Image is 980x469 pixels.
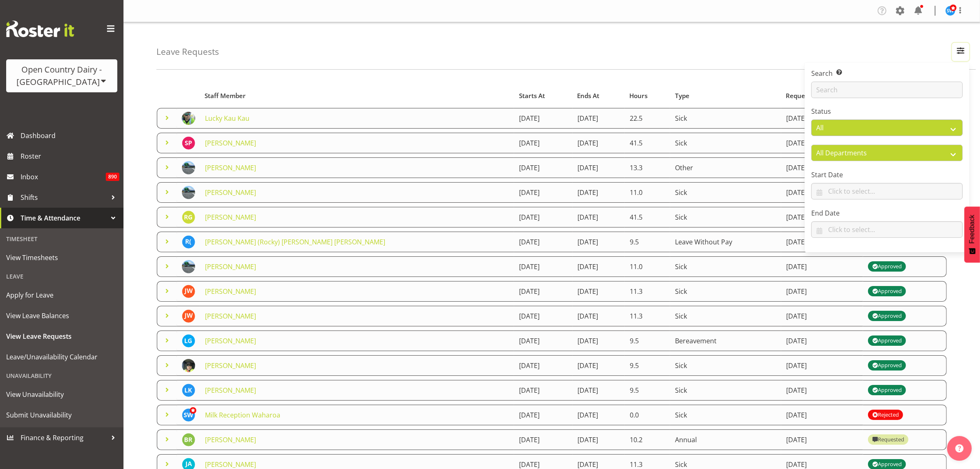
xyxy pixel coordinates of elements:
a: Milk Reception Waharoa [205,410,280,420]
td: Sick [670,306,781,326]
button: Feedback - Show survey [964,206,980,263]
span: Finance & Reporting [21,431,107,444]
td: [DATE] [573,108,625,129]
label: End Date [811,208,963,218]
td: [DATE] [781,256,864,277]
td: [DATE] [514,331,573,351]
div: Timesheet [2,230,121,247]
div: Approved [872,286,902,296]
a: [PERSON_NAME] [205,386,256,395]
td: [DATE] [514,182,573,203]
td: 9.5 [625,355,670,376]
div: Rejected [872,410,899,420]
td: [DATE] [573,429,625,450]
td: 11.0 [625,182,670,203]
td: [DATE] [573,331,625,351]
a: View Leave Balances [2,305,121,326]
td: Sick [670,182,781,203]
input: Click to select... [811,221,963,238]
td: [DATE] [781,355,864,376]
a: [PERSON_NAME] [205,138,256,148]
td: 41.5 [625,133,670,153]
td: [DATE] [573,133,625,153]
a: [PERSON_NAME] [205,213,256,222]
td: [DATE] [573,207,625,227]
button: Filter Employees [952,43,969,61]
span: View Leave Requests [6,330,117,342]
span: Inbox [21,171,106,183]
td: 11.3 [625,281,670,302]
input: Click to select... [811,183,963,199]
td: Sick [670,380,781,401]
span: Shifts [21,191,107,204]
a: Leave/Unavailability Calendar [2,347,121,367]
img: lalesh-kumar8193.jpg [182,384,195,397]
td: [DATE] [514,133,573,153]
a: [PERSON_NAME] (Rocky) [PERSON_NAME] [PERSON_NAME] [205,237,385,246]
a: [PERSON_NAME] [205,188,256,197]
span: Requested At [786,91,826,101]
td: [DATE] [781,207,864,227]
span: Starts At [519,91,545,101]
td: [DATE] [781,429,864,450]
td: [DATE] [514,355,573,376]
td: Sick [670,256,781,277]
label: Search [811,68,963,78]
td: [DATE] [573,157,625,178]
td: Sick [670,133,781,153]
td: [DATE] [573,182,625,203]
span: View Unavailability [6,388,117,401]
td: [DATE] [514,306,573,326]
td: 9.5 [625,331,670,351]
td: [DATE] [573,256,625,277]
div: Approved [872,262,902,272]
a: Apply for Leave [2,285,121,305]
span: View Timesheets [6,251,117,264]
td: Other [670,157,781,178]
img: steve-webb7510.jpg [182,408,195,422]
span: Feedback [968,215,976,244]
img: jayden-vincent526be9264d371de1c61c32976aef3f65.png [182,186,195,199]
td: [DATE] [573,380,625,401]
a: [PERSON_NAME] [205,287,256,296]
td: [DATE] [573,232,625,252]
td: [DATE] [573,405,625,425]
td: [DATE] [514,405,573,425]
a: [PERSON_NAME] [205,336,256,345]
span: View Leave Balances [6,310,117,322]
td: [DATE] [514,108,573,129]
td: [DATE] [781,281,864,302]
td: Sick [670,355,781,376]
td: [DATE] [781,232,864,252]
div: Approved [872,361,902,371]
td: [DATE] [573,306,625,326]
img: len-grace11235.jpg [182,334,195,347]
div: Approved [872,311,902,321]
div: Unavailability [2,367,121,384]
td: [DATE] [514,429,573,450]
span: Hours [629,91,647,101]
td: 9.5 [625,380,670,401]
td: 11.0 [625,256,670,277]
span: Apply for Leave [6,289,117,301]
td: [DATE] [514,256,573,277]
span: Dashboard [21,129,119,142]
td: [DATE] [781,380,864,401]
a: [PERSON_NAME] [205,312,256,321]
img: brian-riddle11603.jpg [182,433,195,446]
td: [DATE] [781,133,864,153]
img: jayden-vincent526be9264d371de1c61c32976aef3f65.png [182,161,195,174]
img: help-xxl-2.png [955,444,964,453]
td: Bereavement [670,331,781,351]
td: 22.5 [625,108,670,129]
a: [PERSON_NAME] [205,163,256,172]
label: Start Date [811,170,963,180]
a: [PERSON_NAME] [205,262,256,271]
span: Type [675,91,689,101]
td: [DATE] [514,281,573,302]
td: 13.3 [625,157,670,178]
img: jayden-vincent526be9264d371de1c61c32976aef3f65.png [182,260,195,273]
td: [DATE] [514,157,573,178]
span: 890 [106,173,119,181]
td: [DATE] [573,281,625,302]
